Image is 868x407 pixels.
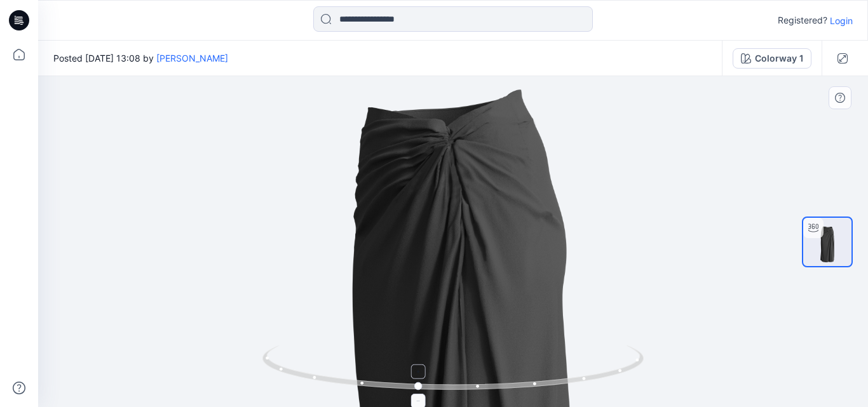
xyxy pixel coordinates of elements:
a: [PERSON_NAME] [156,53,228,63]
img: Skirt with Twist Detail [803,218,851,266]
p: Login [830,14,853,27]
p: Registered? [778,13,827,28]
div: Colorway 1 [755,51,803,65]
button: Colorway 1 [733,48,811,69]
span: Posted [DATE] 13:08 by [53,51,228,65]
